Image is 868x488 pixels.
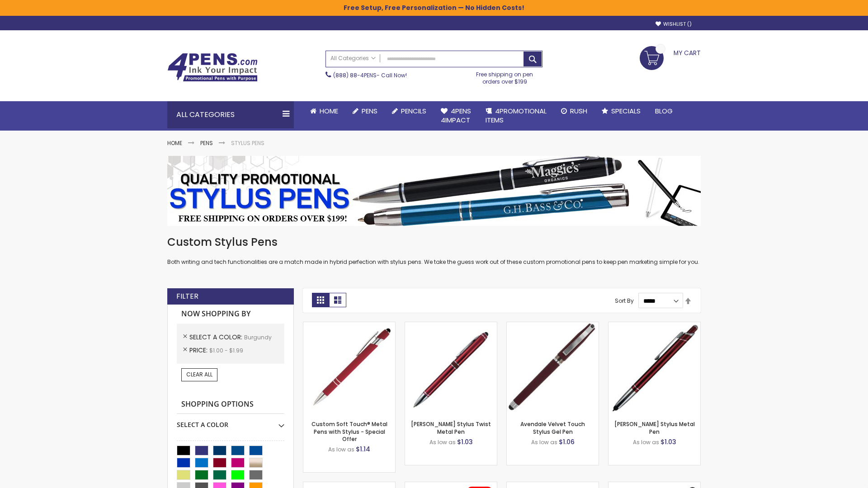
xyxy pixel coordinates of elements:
span: As low as [429,438,456,446]
img: Colter Stylus Twist Metal Pen-Burgundy [405,322,497,414]
a: Avendale Velvet Touch Stylus Gel Pen [520,420,585,435]
span: Home [320,106,338,116]
span: - Call Now! [333,71,407,79]
a: Home [303,101,345,121]
span: $1.03 [457,437,473,446]
span: $1.06 [559,437,575,446]
a: Specials [594,101,648,121]
strong: Stylus Pens [231,139,264,147]
img: Custom Soft Touch® Metal Pens with Stylus-Burgundy [303,322,395,414]
a: [PERSON_NAME] Stylus Twist Metal Pen [411,420,491,435]
div: Both writing and tech functionalities are a match made in hybrid perfection with stylus pens. We ... [167,235,701,266]
a: Home [167,139,182,147]
div: All Categories [167,101,294,128]
span: Rush [570,106,587,116]
a: (888) 88-4PENS [333,71,377,79]
span: $1.14 [356,445,370,454]
div: Select A Color [177,414,284,429]
span: $1.00 - $1.99 [209,347,243,354]
span: 4Pens 4impact [441,106,471,125]
a: Wishlist [656,21,692,28]
span: 4PROMOTIONAL ITEMS [486,106,547,125]
span: Specials [611,106,641,116]
span: As low as [633,438,659,446]
span: Pens [362,106,377,116]
div: Free shipping on pen orders over $199 [467,67,543,85]
span: As low as [328,446,354,453]
a: Pens [345,101,385,121]
a: Custom Soft Touch® Metal Pens with Stylus - Special Offer [311,420,387,442]
a: 4Pens4impact [434,101,478,131]
img: 4Pens Custom Pens and Promotional Products [167,53,258,82]
img: Stylus Pens [167,156,701,226]
strong: Shopping Options [177,395,284,414]
strong: Grid [312,293,329,307]
span: Price [189,346,209,355]
span: Blog [655,106,673,116]
a: Blog [648,101,680,121]
a: Rush [554,101,594,121]
img: Olson Stylus Metal Pen-Burgundy [609,322,700,414]
span: Clear All [186,371,212,378]
h1: Custom Stylus Pens [167,235,701,249]
a: Clear All [181,368,217,381]
img: Avendale Velvet Touch Stylus Gel Pen-Burgundy [507,322,599,414]
span: Select A Color [189,333,244,342]
strong: Filter [176,291,198,301]
a: 4PROMOTIONALITEMS [478,101,554,131]
span: $1.03 [660,437,676,446]
strong: Now Shopping by [177,305,284,324]
span: As low as [531,438,557,446]
span: Burgundy [244,333,272,341]
a: Colter Stylus Twist Metal Pen-Burgundy [405,322,497,329]
a: Olson Stylus Metal Pen-Burgundy [609,322,700,329]
a: Avendale Velvet Touch Stylus Gel Pen-Burgundy [507,322,599,329]
label: Sort By [615,297,634,305]
a: Pencils [385,101,434,121]
a: [PERSON_NAME] Stylus Metal Pen [614,420,695,435]
a: All Categories [326,51,380,66]
span: Pencils [401,106,426,116]
a: Pens [200,139,213,147]
a: Custom Soft Touch® Metal Pens with Stylus-Burgundy [303,322,395,329]
span: All Categories [330,55,376,62]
